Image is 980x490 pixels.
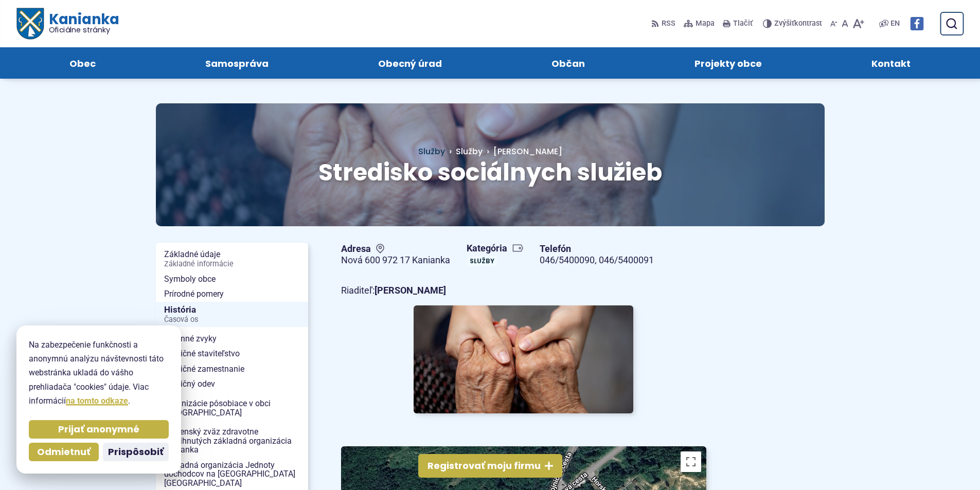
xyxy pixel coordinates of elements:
span: Kategória [467,243,524,255]
span: [PERSON_NAME] [493,146,562,157]
p: Riaditeľ: [341,283,706,299]
span: Obec [69,47,96,79]
a: Tradičné staviteľstvo [156,346,308,361]
span: Kontakt [871,47,911,79]
img: Foto služby [414,305,633,413]
span: Samospráva [205,47,269,79]
a: RSS [651,13,678,34]
p: Na zabezpečenie funkčnosti a anonymnú analýzu návštevnosti táto webstránka ukladá do vášho prehli... [29,338,169,408]
a: Projekty obce [650,47,807,79]
span: Služby [418,146,445,157]
button: Zvýšiťkontrast [763,13,824,34]
span: Tradičné zamestnanie [164,361,300,377]
span: Kanianka [43,12,118,34]
span: História [164,302,300,327]
span: Zvýšiť [774,19,794,28]
a: Služby [467,256,497,266]
button: Prepnúť zobrazenie na celú obrazovku [681,451,701,472]
span: Občan [551,47,585,79]
span: Registrovať moju firmu [427,460,541,472]
span: Organizácie pôsobiace v obci [GEOGRAPHIC_DATA] [164,396,300,420]
span: Adresa [341,243,450,255]
span: Odmietnuť [37,446,91,458]
a: Základné údajeZákladné informácie [156,247,308,271]
a: Rodinné zvyky [156,331,308,347]
a: Mapa [682,13,717,34]
a: 046/5400090, 046/5400091 [540,255,654,265]
figcaption: Nová 600 972 17 Kanianka [341,255,450,266]
span: kontrast [774,20,822,28]
span: Projekty obce [694,47,762,79]
span: RSS [662,17,675,30]
span: Telefón [540,243,654,255]
span: Tlačiť [733,20,753,28]
a: Občan [507,47,630,79]
a: Tradičné zamestnanie [156,361,308,377]
button: Zväčšiť veľkosť písma [850,13,866,34]
a: Symboly obce [156,271,308,287]
a: Slovenský zväz zdravotne postihnutých základná organizácia Kanianka [156,424,308,458]
a: HistóriaČasová os [156,302,308,327]
span: Stredisko sociálnych služieb [318,156,662,189]
a: Logo Kanianka, prejsť na domovskú stránku. [16,8,119,40]
img: Prejsť na Facebook stránku [910,17,923,30]
a: Tradičný odev [156,376,308,392]
button: Odmietnuť [29,443,99,461]
a: Obecný úrad [333,47,486,79]
span: Prispôsobiť [108,446,164,458]
span: Prírodné pomery [164,286,300,302]
button: Registrovať moju firmu [418,454,562,478]
span: Tradičné staviteľstvo [164,346,300,361]
img: Prejsť na domovskú stránku [16,8,43,40]
span: Rodinné zvyky [164,331,300,347]
span: Prijať anonymné [58,424,139,435]
button: Prispôsobiť [103,443,169,461]
a: EN [888,17,902,30]
a: Prírodné pomery [156,286,308,302]
span: Základné údaje [164,247,300,271]
button: Zmenšiť veľkosť písma [828,13,840,34]
a: Služby [418,146,456,157]
button: Prijať anonymné [29,420,169,439]
span: Tradičný odev [164,376,300,392]
a: Kontakt [827,47,955,79]
a: Samospráva [161,47,313,79]
span: Slovenský zväz zdravotne postihnutých základná organizácia Kanianka [164,424,300,458]
button: Tlačiť [721,13,755,34]
a: Organizácie pôsobiace v obci [GEOGRAPHIC_DATA] [156,396,308,420]
strong: [PERSON_NAME] [375,285,446,296]
button: Nastaviť pôvodnú veľkosť písma [840,13,850,34]
span: EN [890,17,900,30]
span: Základné informácie [164,260,300,268]
span: Časová os [164,316,300,324]
span: Oficiálne stránky [48,26,119,33]
a: na tomto odkaze [66,396,128,406]
a: Obec [25,47,140,79]
span: Symboly obce [164,271,300,287]
a: [PERSON_NAME] [483,146,562,157]
span: Obecný úrad [378,47,442,79]
a: Služby [456,146,483,157]
span: Mapa [696,17,715,30]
